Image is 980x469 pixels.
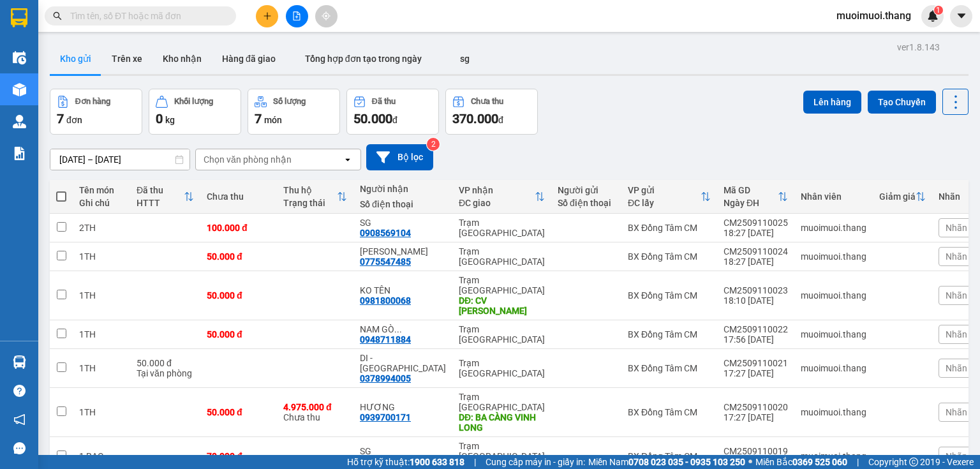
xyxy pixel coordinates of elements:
[174,97,213,106] div: Khối lượng
[459,246,545,267] div: Trạm [GEOGRAPHIC_DATA]
[460,54,470,64] span: sg
[459,295,545,316] div: DĐ: CV LINH XUÂN
[137,198,184,208] div: HTTT
[873,180,932,214] th: Toggle SortBy
[50,43,101,74] button: Kho gửi
[256,5,278,27] button: plus
[152,43,212,74] button: Kho nhận
[724,368,788,378] div: 17:27 [DATE]
[137,368,194,378] div: Tại văn phòng
[207,290,271,301] div: 50.000 đ
[70,9,221,23] input: Tìm tên, số ĐT hoặc mã đơn
[292,11,301,20] span: file-add
[946,290,967,301] span: Nhãn
[628,329,711,339] div: BX Đồng Tâm CM
[427,138,440,151] sup: 2
[724,246,788,257] div: CM2509110024
[137,358,194,368] div: 50.000 đ
[322,11,330,20] span: aim
[558,198,615,208] div: Số điện thoại
[50,89,142,135] button: Đơn hàng7đơn
[588,455,745,469] span: Miền Nam
[724,218,788,228] div: CM2509110025
[459,185,535,195] div: VP nhận
[801,363,866,373] div: muoimuoi.thang
[13,83,26,96] img: warehouse-icon
[79,290,124,301] div: 1TH
[353,111,392,126] span: 50.000
[156,111,163,126] span: 0
[248,89,340,135] button: Số lượng7món
[498,115,503,125] span: đ
[13,385,26,397] span: question-circle
[13,442,26,454] span: message
[946,363,967,373] span: Nhãn
[57,111,64,126] span: 7
[283,198,337,208] div: Trạng thái
[956,10,967,22] span: caret-down
[717,180,794,214] th: Toggle SortBy
[50,149,189,170] input: Select a date range.
[755,455,847,469] span: Miền Bắc
[946,329,967,339] span: Nhãn
[264,115,282,125] span: món
[360,246,446,257] div: CHI THAO
[66,115,82,125] span: đơn
[360,228,411,238] div: 0908569104
[724,185,778,195] div: Mã GD
[207,251,271,262] div: 50.000 đ
[263,11,272,20] span: plus
[207,191,271,202] div: Chưa thu
[360,373,411,383] div: 0378994005
[792,457,847,467] strong: 0369 525 060
[628,185,701,195] div: VP gửi
[474,455,476,469] span: |
[343,154,353,165] svg: open
[360,295,411,306] div: 0981800068
[360,412,411,422] div: 0939700171
[360,324,446,334] div: NAM GÒ CÔNG
[628,251,711,262] div: BX Đồng Tâm CM
[273,97,306,106] div: Số lượng
[946,251,967,262] span: Nhãn
[748,459,752,465] span: ⚪️
[360,184,446,194] div: Người nhận
[13,413,26,426] span: notification
[130,180,200,214] th: Toggle SortBy
[459,198,535,208] div: ĐC giao
[724,358,788,368] div: CM2509110021
[628,223,711,233] div: BX Đồng Tâm CM
[628,198,701,208] div: ĐC lấy
[366,144,433,170] button: Bộ lọc
[724,402,788,412] div: CM2509110020
[628,407,711,417] div: BX Đồng Tâm CM
[79,198,124,208] div: Ghi chú
[283,402,347,412] div: 4.975.000 đ
[394,324,402,334] span: ...
[452,180,551,214] th: Toggle SortBy
[558,185,615,195] div: Người gửi
[801,191,866,202] div: Nhân viên
[79,363,124,373] div: 1TH
[79,329,124,339] div: 1TH
[724,324,788,334] div: CM2509110022
[868,91,936,114] button: Tạo Chuyến
[204,153,292,166] div: Chọn văn phòng nhận
[459,218,545,238] div: Trạm [GEOGRAPHIC_DATA]
[283,402,347,422] div: Chưa thu
[372,97,396,106] div: Đã thu
[212,43,286,74] button: Hàng đã giao
[445,89,538,135] button: Chưa thu370.000đ
[628,290,711,301] div: BX Đồng Tâm CM
[283,185,337,195] div: Thu hộ
[724,228,788,238] div: 18:27 [DATE]
[936,6,940,15] span: 1
[801,407,866,417] div: muoimuoi.thang
[946,451,967,461] span: Nhãn
[801,251,866,262] div: muoimuoi.thang
[165,115,175,125] span: kg
[801,329,866,339] div: muoimuoi.thang
[347,455,464,469] span: Hỗ trợ kỹ thuật:
[360,353,446,373] div: DI - SÀI GÒN
[459,392,545,412] div: Trạm [GEOGRAPHIC_DATA]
